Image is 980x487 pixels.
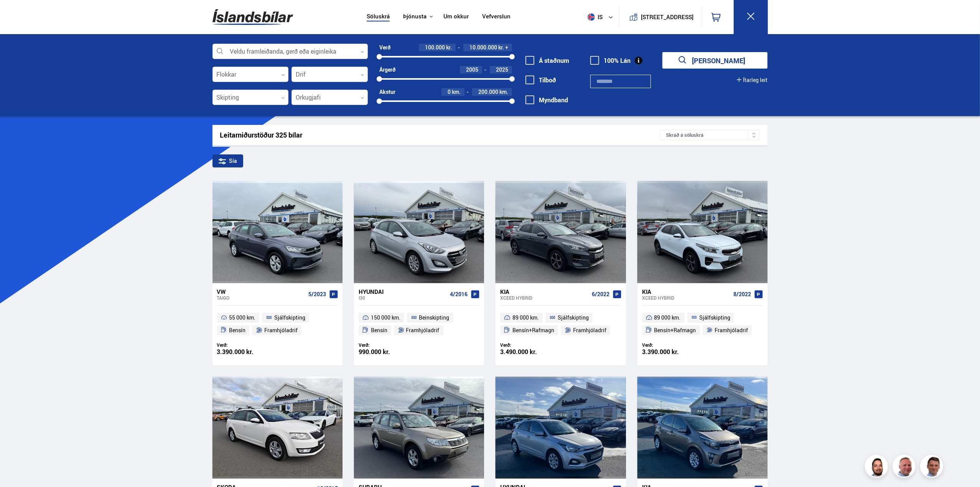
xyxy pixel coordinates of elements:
a: Söluskrá [367,13,390,21]
span: 55 000 km. [229,313,255,322]
label: Á staðnum [525,57,569,64]
span: Framhjóladrif [715,326,748,335]
span: 8/2022 [733,291,751,297]
span: + [505,44,508,51]
div: Skráð á söluskrá [660,130,760,140]
div: Verð: [359,342,419,348]
span: Bensín+Rafmagn [512,326,554,335]
img: FbJEzSuNWCJXmdc-.webp [921,456,944,479]
div: VW [217,288,305,295]
span: 6/2022 [592,291,609,297]
div: 3.390.000 kr. [642,349,703,355]
span: Bensín [371,326,387,335]
a: Kia XCeed HYBRID 6/2022 89 000 km. Sjálfskipting Bensín+Rafmagn Framhjóladrif Verð: 3.490.000 kr. [496,283,626,365]
div: XCeed HYBRID [500,295,588,300]
img: nhp88E3Fdnt1Opn2.png [866,456,889,479]
a: Hyundai i30 4/2016 150 000 km. Beinskipting Bensín Framhjóladrif Verð: 990.000 kr. [354,283,484,365]
span: is [585,13,604,21]
label: Tilboð [525,77,556,84]
a: [STREET_ADDRESS] [623,6,698,28]
div: 3.390.000 kr. [217,349,278,355]
div: Árgerð [379,67,395,73]
div: Verð: [217,342,278,348]
a: Kia XCeed HYBRID 8/2022 89 000 km. Sjálfskipting Bensín+Rafmagn Framhjóladrif Verð: 3.390.000 kr. [637,283,768,365]
span: Framhjóladrif [264,326,298,335]
img: siFngHWaQ9KaOqBr.png [894,456,917,479]
span: 150 000 km. [371,313,400,322]
div: XCeed HYBRID [642,295,730,300]
span: Framhjóladrif [406,326,440,335]
div: Sía [212,154,243,167]
span: 100.000 [425,44,445,51]
div: 3.490.000 kr. [500,349,561,355]
div: Taigo [217,295,305,300]
span: Bensín+Rafmagn [654,326,696,335]
span: Beinskipting [419,313,450,322]
div: Leitarniðurstöður 325 bílar [220,131,660,139]
div: Akstur [379,89,395,95]
a: Vefverslun [482,13,511,21]
div: Verð: [500,342,561,348]
span: Sjálfskipting [699,313,730,322]
span: Sjálfskipting [558,313,589,322]
a: Um okkur [443,13,469,21]
span: 200.000 [478,88,498,95]
span: Sjálfskipting [274,313,305,322]
div: Hyundai [359,288,447,295]
span: km. [452,89,461,95]
span: 4/2016 [450,291,468,297]
button: Ítarleg leit [737,77,768,83]
label: 100% Lán [590,57,631,64]
span: 0 [448,88,451,95]
button: Þjónusta [403,13,427,20]
div: Kia [642,288,730,295]
span: km. [499,89,508,95]
button: [STREET_ADDRESS] [644,14,691,20]
button: [PERSON_NAME] [662,52,768,69]
div: Verð [379,44,390,51]
img: G0Ugv5HjCgRt.svg [212,5,293,30]
div: i30 [359,295,447,300]
img: svg+xml;base64,PHN2ZyB4bWxucz0iaHR0cDovL3d3dy53My5vcmcvMjAwMC9zdmciIHdpZHRoPSI1MTIiIGhlaWdodD0iNT... [588,13,595,21]
span: 89 000 km. [654,313,681,322]
div: Verð: [642,342,703,348]
span: kr. [446,44,452,51]
span: 5/2023 [308,291,326,297]
label: Myndband [525,97,568,103]
button: is [585,6,619,28]
span: 10.000.000 [469,44,497,51]
span: 89 000 km. [512,313,539,322]
span: kr. [498,44,504,51]
div: 990.000 kr. [359,349,419,355]
div: Kia [500,288,588,295]
span: 2025 [496,66,508,73]
span: Bensín [229,326,245,335]
a: VW Taigo 5/2023 55 000 km. Sjálfskipting Bensín Framhjóladrif Verð: 3.390.000 kr. [212,283,343,365]
span: Framhjóladrif [573,326,606,335]
span: 2005 [466,66,478,73]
